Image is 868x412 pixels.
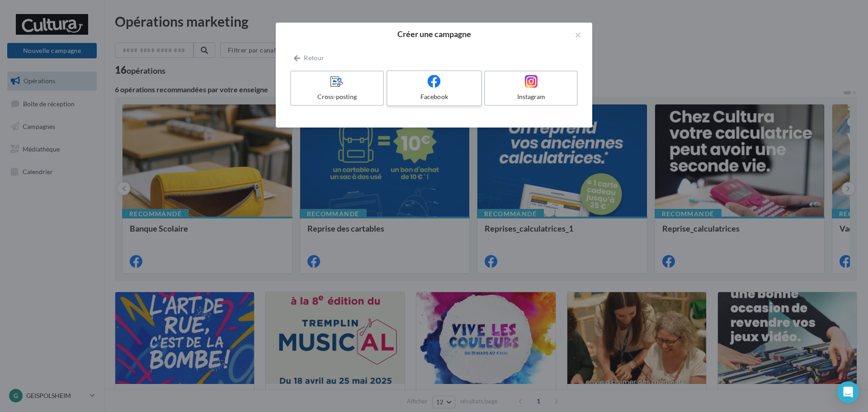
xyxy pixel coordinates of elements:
[290,30,578,38] h2: Créer une campagne
[295,92,379,101] div: Cross-posting
[391,92,477,101] div: Facebook
[837,381,859,403] div: Open Intercom Messenger
[290,52,328,63] button: Retour
[489,92,573,101] div: Instagram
